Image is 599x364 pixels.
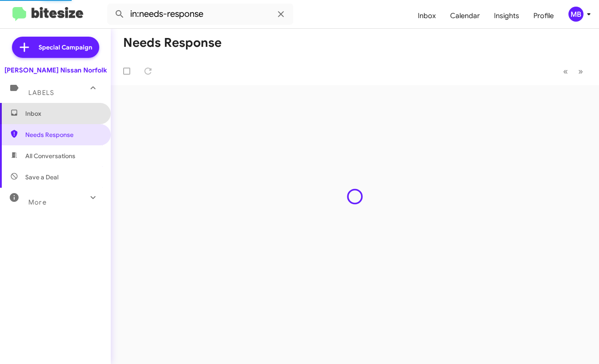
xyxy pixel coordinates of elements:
span: Needs Response [25,130,101,139]
a: Inbox [411,3,443,29]
h1: Needs Response [123,36,222,50]
span: Special Campaign [39,43,92,52]
button: Previous [558,62,573,80]
a: Calendar [443,3,487,29]
span: Save a Deal [25,173,58,182]
a: Insights [487,3,526,29]
span: More [28,198,47,206]
input: Search [107,4,293,25]
a: Profile [526,3,561,29]
nav: Page navigation example [558,62,588,80]
span: Labels [28,89,54,97]
a: Special Campaign [12,37,99,58]
div: [PERSON_NAME] Nissan Norfolk [4,66,107,75]
span: » [578,66,583,77]
span: « [563,66,568,77]
button: MB [561,7,589,22]
span: All Conversations [25,152,75,160]
div: MB [568,7,583,22]
button: Next [573,62,588,80]
span: Inbox [25,109,101,118]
